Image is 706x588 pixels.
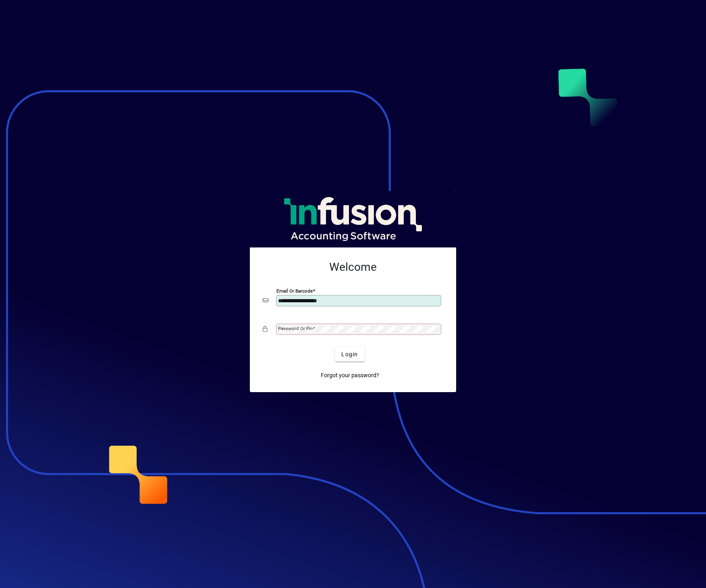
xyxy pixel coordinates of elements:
span: Forgot your password? [321,371,379,380]
mat-label: Email or Barcode [276,288,313,294]
span: Login [341,350,358,359]
a: Forgot your password? [318,368,382,382]
h2: Welcome [263,260,443,274]
mat-label: Password or Pin [278,326,313,331]
button: Login [335,347,364,362]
